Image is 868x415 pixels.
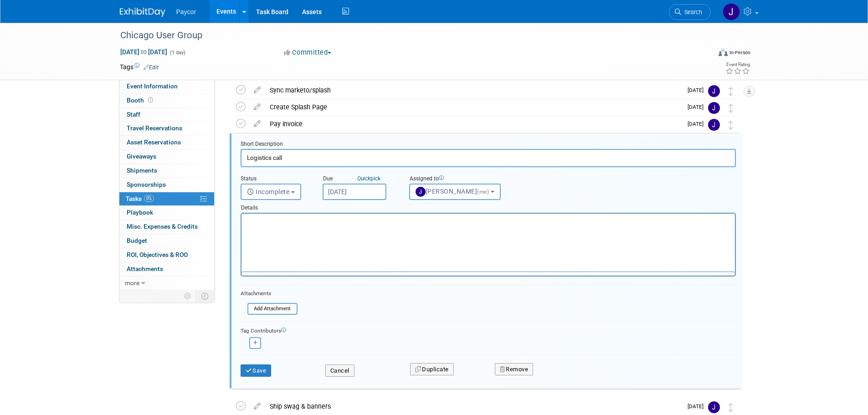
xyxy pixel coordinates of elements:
[265,99,682,115] div: Create Splash Page
[325,364,354,377] button: Cancel
[127,82,178,90] span: Event Information
[117,27,697,44] div: Chicago User Group
[323,175,395,184] div: Due
[708,119,720,131] img: Jenny Campbell
[241,200,736,213] div: Details
[119,80,214,93] a: Event Information
[119,206,214,220] a: Playbook
[127,138,181,146] span: Asset Reservations
[119,164,214,178] a: Shipments
[127,153,156,160] span: Giveaways
[127,167,157,174] span: Shipments
[681,9,702,15] span: Search
[119,234,214,248] a: Budget
[120,62,159,72] td: Tags
[708,102,720,114] img: Jenny Campbell
[195,290,214,302] td: Toggle Event Tabs
[247,188,290,195] span: Incomplete
[265,82,682,98] div: Sync marketo/splash
[729,121,733,129] i: Move task
[249,402,265,410] a: edit
[409,175,523,184] div: Assigned to
[241,364,272,377] button: Save
[688,121,708,127] span: [DATE]
[119,277,214,290] a: more
[241,325,736,335] div: Tag Contributors
[495,363,534,376] button: Remove
[723,3,740,20] img: Jenny Campbell
[119,262,214,276] a: Attachments
[265,116,682,132] div: Pay invoice
[688,403,708,410] span: [DATE]
[119,122,214,135] a: Travel Reservations
[357,175,370,182] i: Quick
[477,189,489,195] span: (me)
[119,136,214,149] a: Asset Reservations
[410,363,454,376] button: Duplicate
[729,104,733,113] i: Move task
[669,4,711,20] a: Search
[146,97,155,103] span: Booth not reserved yet
[409,184,501,200] button: [PERSON_NAME](me)
[144,195,154,202] span: 0%
[120,8,165,17] img: ExhibitDay
[708,401,720,413] img: Jenny Campbell
[241,214,735,272] iframe: Rich Text Area
[119,248,214,262] a: ROI, Objectives & ROO
[126,195,154,202] span: Tasks
[180,290,196,302] td: Personalize Event Tab Strip
[725,62,750,67] div: Event Rating
[241,175,309,184] div: Status
[127,181,166,188] span: Sponsorships
[241,149,736,167] input: Name of task or a short description
[127,265,163,272] span: Attachments
[281,48,335,57] button: Committed
[416,188,491,195] span: [PERSON_NAME]
[120,48,168,56] span: [DATE] [DATE]
[127,124,182,132] span: Travel Reservations
[355,175,382,182] a: Quickpick
[729,49,750,56] div: In-Person
[119,94,214,108] a: Booth
[127,111,140,118] span: Staff
[119,178,214,192] a: Sponsorships
[249,120,265,128] a: edit
[119,150,214,164] a: Giveaways
[657,47,751,61] div: Event Format
[119,108,214,122] a: Staff
[241,290,298,297] div: Attachments
[241,140,736,149] div: Short Description
[119,220,214,234] a: Misc. Expenses & Credits
[127,223,198,230] span: Misc. Expenses & Credits
[719,49,728,56] img: Format-Inperson.png
[249,103,265,111] a: edit
[125,279,139,287] span: more
[127,237,147,244] span: Budget
[708,85,720,97] img: Jenny Campbell
[176,8,196,15] span: Paycor
[729,87,733,96] i: Move task
[688,87,708,93] span: [DATE]
[144,64,159,71] a: Edit
[127,209,153,216] span: Playbook
[265,399,682,414] div: Ship swag & banners
[729,403,733,412] i: Move task
[688,104,708,110] span: [DATE]
[249,86,265,94] a: edit
[127,97,155,104] span: Booth
[119,192,214,206] a: Tasks0%
[139,48,148,56] span: to
[241,184,301,200] button: Incomplete
[323,184,386,200] input: Due Date
[127,251,188,258] span: ROI, Objectives & ROO
[169,50,185,56] span: (1 day)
